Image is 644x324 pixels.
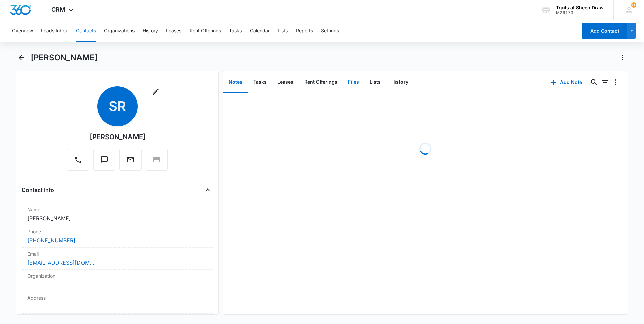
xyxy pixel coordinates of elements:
[582,23,627,39] button: Add Contact
[27,281,208,289] dd: ---
[631,2,636,8] div: notifications count
[27,250,208,257] label: Email
[589,77,599,88] button: Search...
[27,294,208,301] label: Address
[104,20,135,42] button: Organizations
[27,303,208,311] dd: ---
[299,72,343,93] button: Rent Offerings
[22,186,54,194] h4: Contact Info
[119,159,142,165] a: Email
[93,149,115,171] button: Text
[631,2,636,8] span: 119
[321,20,339,42] button: Settings
[610,77,621,88] button: Overflow Menu
[41,20,68,42] button: Leads Inbox
[250,20,270,42] button: Calendar
[544,74,589,90] button: Add Note
[16,52,26,63] button: Back
[97,86,138,126] span: SR
[248,72,272,93] button: Tasks
[202,184,213,195] button: Close
[556,10,604,15] div: account id
[27,259,94,267] a: [EMAIL_ADDRESS][DOMAIN_NAME]
[22,248,213,270] div: Email[EMAIL_ADDRESS][DOMAIN_NAME]
[27,272,208,279] label: Organization
[296,20,313,42] button: Reports
[119,149,142,171] button: Email
[12,20,33,42] button: Overview
[343,72,364,93] button: Files
[76,20,96,42] button: Contacts
[599,77,610,88] button: Filters
[617,52,628,63] button: Actions
[67,149,89,171] button: Call
[51,6,65,13] span: CRM
[27,214,208,222] dd: [PERSON_NAME]
[556,5,604,10] div: account name
[67,159,89,165] a: Call
[166,20,181,42] button: Leases
[190,20,221,42] button: Rent Offerings
[272,72,299,93] button: Leases
[27,228,208,235] label: Phone
[31,53,98,63] h1: [PERSON_NAME]
[22,203,213,225] div: Name[PERSON_NAME]
[364,72,386,93] button: Lists
[386,72,414,93] button: History
[90,132,146,142] div: [PERSON_NAME]
[22,270,213,291] div: Organization---
[143,20,158,42] button: History
[27,236,75,245] a: [PHONE_NUMBER]
[22,291,213,314] div: Address---
[93,159,115,165] a: Text
[22,225,213,248] div: Phone[PHONE_NUMBER]
[223,72,248,93] button: Notes
[27,206,208,213] label: Name
[278,20,288,42] button: Lists
[229,20,242,42] button: Tasks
